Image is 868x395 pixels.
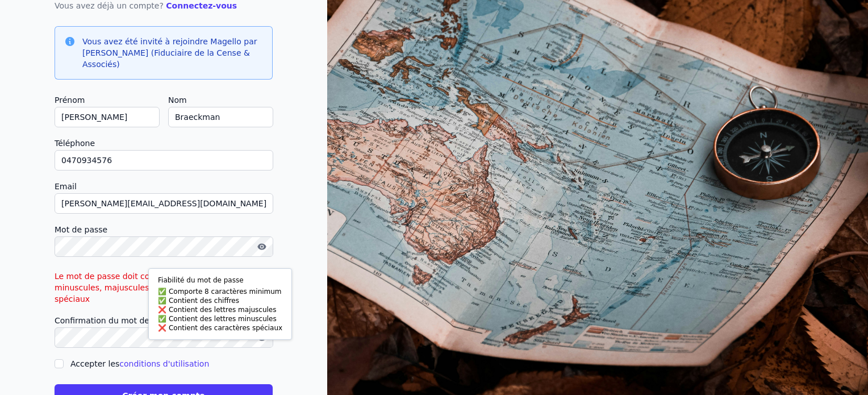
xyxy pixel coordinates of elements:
[158,287,282,296] li: Comporte 8 caractères minimum
[158,305,282,314] li: Contient des lettres majuscules
[55,136,273,150] label: Téléphone
[82,36,263,70] h3: Vous avez été invité à rejoindre Magello par [PERSON_NAME] (Fiduciaire de la Cense & Associés)
[55,180,273,193] label: Email
[168,93,273,107] label: Nom
[55,223,273,236] label: Mot de passe
[55,271,273,305] p: Le mot de passe doit contenir une combinaison de minuscules, majuscules, chiffres et/ou caractère...
[158,276,282,285] p: Fiabilité du mot de passe
[158,323,282,332] li: Contient des caractères spéciaux
[55,93,159,107] label: Prénom
[166,1,237,10] a: Connectez-vous
[158,296,282,305] li: Contient des chiffres
[55,314,273,327] label: Confirmation du mot de passe
[70,359,209,368] label: Accepter les
[119,359,209,368] a: conditions d'utilisation
[158,314,282,323] li: Contient des lettres minuscules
